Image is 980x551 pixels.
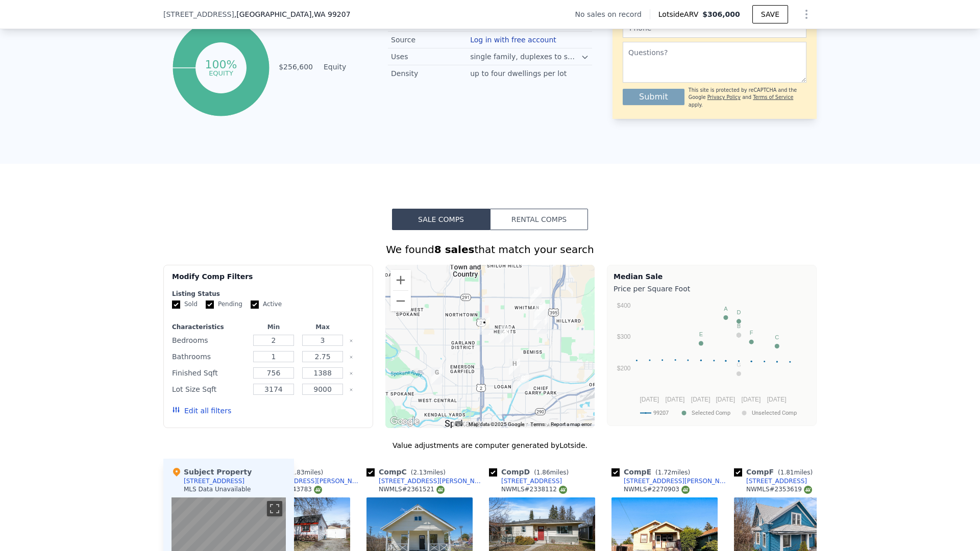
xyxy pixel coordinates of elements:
button: Edit all filters [172,406,231,416]
button: Keyboard shortcuts [455,421,462,426]
span: 1.83 [291,469,305,476]
text: G [737,362,741,368]
img: NWMLS Logo [804,486,812,494]
strong: 8 sales [434,243,475,256]
div: [STREET_ADDRESS] [746,477,807,485]
text: [DATE] [691,396,710,403]
span: Lotside ARV [658,9,702,19]
tspan: 100% [205,58,237,71]
div: NWMLS # 2361521 [379,485,445,494]
div: [STREET_ADDRESS][PERSON_NAME] [379,477,485,485]
a: [STREET_ADDRESS] [734,477,807,485]
button: SAVE [752,5,788,23]
div: NWMLS # 2353619 [746,485,812,494]
div: Comp D [489,467,573,477]
div: Subject Property [171,467,252,477]
div: Lot Size Sqft [172,382,247,396]
span: 2.13 [413,469,427,476]
span: $306,000 [702,10,740,18]
label: Active [251,300,282,309]
img: NWMLS Logo [314,486,322,494]
button: Submit [623,89,684,105]
text: H [737,323,741,329]
span: 1.81 [780,469,794,476]
text: Selected Comp [692,410,730,416]
text: E [699,331,703,337]
div: [STREET_ADDRESS][PERSON_NAME] [624,477,730,485]
div: No sales on record [575,9,650,19]
text: D [737,309,741,315]
span: [STREET_ADDRESS] [163,9,234,19]
div: We found that match your search [163,242,817,257]
label: Sold [172,300,198,309]
div: NWMLS # 2338112 [501,485,567,494]
div: Comp E [611,467,694,477]
div: 1873 E Marshall Ave [518,373,529,390]
a: [STREET_ADDRESS][PERSON_NAME] [366,477,485,485]
label: Pending [206,300,242,309]
span: , [GEOGRAPHIC_DATA] [234,9,351,19]
button: Clear [349,371,353,375]
div: 5211 N Lacey St [534,303,546,320]
span: ( miles) [530,469,573,476]
span: 1.86 [536,469,550,476]
text: $200 [617,365,631,372]
div: 102 E Princeton Ave [479,317,490,335]
img: Google [388,415,422,428]
img: NWMLS Logo [436,486,445,494]
span: ( miles) [407,469,450,476]
div: This site is protected by reCAPTCHA and the Google and apply. [689,87,806,109]
input: Active [251,300,259,309]
div: Min [251,323,296,331]
div: Median Sale [614,271,810,282]
text: [DATE] [666,396,685,403]
text: C [775,334,779,340]
div: up to four dwellings per lot [470,68,569,79]
div: Characteristics [172,323,247,331]
button: Toggle fullscreen view [267,501,282,516]
a: Report a map error [551,421,592,427]
button: Zoom in [390,270,411,290]
text: 99207 [653,410,669,416]
span: ( miles) [284,469,327,476]
div: Bathrooms [172,349,247,364]
a: Open this area in Google Maps (opens a new window) [388,415,422,428]
div: Bedrooms [172,333,247,347]
text: $300 [617,333,631,340]
span: , WA 99207 [311,10,350,18]
a: [STREET_ADDRESS][PERSON_NAME] [244,477,362,485]
div: Price per Square Foot [614,282,810,296]
div: 2807 E Heroy Ave [537,316,548,334]
div: 1914 W Shannon Ave [431,367,443,385]
text: A [724,306,728,312]
input: Pending [206,300,214,309]
div: Source [391,35,470,45]
img: NWMLS Logo [559,486,567,494]
svg: A chart. [614,296,810,423]
button: Rental Comps [490,209,588,230]
text: [DATE] [716,396,735,403]
span: 1.72 [658,469,672,476]
div: Comp F [734,467,817,477]
a: Terms of Service [753,94,793,100]
div: Uses [391,52,470,62]
text: Unselected Comp [752,410,797,416]
button: Zoom out [390,291,411,311]
div: Listing Status [172,290,364,298]
text: [DATE] [767,396,787,403]
text: $400 [617,302,631,309]
button: Clear [349,388,353,392]
img: NWMLS Logo [681,486,690,494]
div: Modify Comp Filters [172,271,364,290]
span: ( miles) [651,469,694,476]
div: 2415 E Bismark Ave [530,287,542,304]
div: Comp C [366,467,450,477]
div: 4802 N Smith St [533,311,545,329]
button: Show Options [796,4,817,24]
button: Clear [349,355,353,359]
input: Sold [172,300,180,309]
button: Log in with free account [470,36,556,44]
div: [STREET_ADDRESS] [501,477,562,485]
a: [STREET_ADDRESS][PERSON_NAME] [611,477,730,485]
